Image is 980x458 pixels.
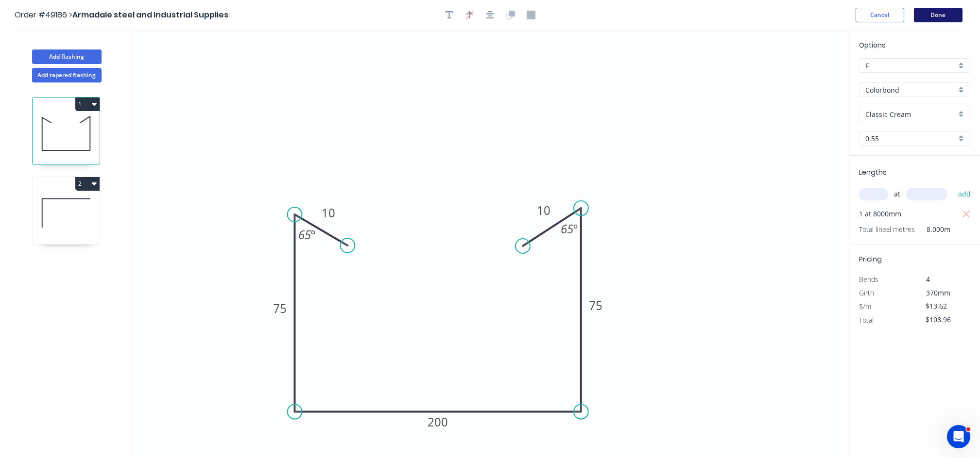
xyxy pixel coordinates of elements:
[273,300,287,316] tspan: 75
[75,98,100,111] button: 1
[953,186,976,202] button: add
[859,167,887,177] span: Lengths
[573,221,578,237] tspan: º
[589,297,602,313] tspan: 75
[915,223,950,236] span: 8.000m
[322,205,335,221] tspan: 10
[428,414,448,430] tspan: 200
[75,177,100,191] button: 2
[859,275,878,284] span: Bends
[927,288,951,297] span: 370mm
[561,221,573,237] tspan: 65
[311,227,315,243] tspan: º
[865,61,956,71] input: Price level
[298,227,311,243] tspan: 65
[15,9,72,20] span: Order #49186 >
[894,187,900,201] span: at
[537,202,551,218] tspan: 10
[947,425,970,448] iframe: Intercom live chat
[859,207,901,221] span: 1 at 8000mm
[131,30,849,458] svg: 0
[859,254,882,264] span: Pricing
[859,288,874,297] span: Girth
[865,85,956,95] input: Material
[72,9,228,20] span: Armadale steel and Industrial Supplies
[859,315,874,325] span: Total
[865,133,956,144] input: Thickness
[859,302,871,311] span: $/m
[927,275,930,284] span: 4
[859,40,886,50] span: Options
[32,49,102,64] button: Add flashing
[859,223,915,236] span: Total lineal metres
[914,8,963,22] button: Done
[865,109,956,119] input: Colour
[32,68,102,82] button: Add tapered flashing
[856,8,904,22] button: Cancel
